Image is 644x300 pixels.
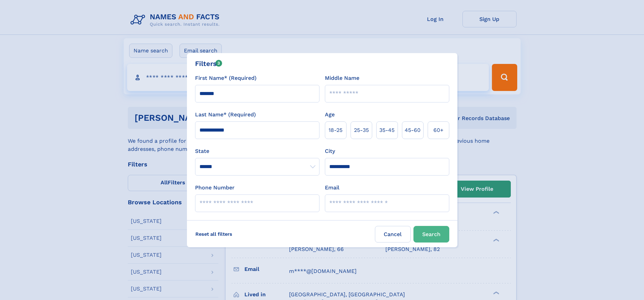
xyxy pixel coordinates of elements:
label: Phone Number [195,184,235,192]
label: Middle Name [325,74,359,82]
label: Email [325,184,339,192]
label: State [195,147,319,155]
label: Reset all filters [191,226,237,242]
span: 60+ [433,126,444,134]
label: Last Name* (Required) [195,111,256,119]
label: Age [325,111,335,119]
label: City [325,147,335,155]
span: 45‑60 [405,126,421,134]
div: Filters [195,59,222,69]
label: First Name* (Required) [195,74,257,82]
label: Cancel [375,226,411,243]
span: 18‑25 [329,126,342,134]
span: 35‑45 [379,126,395,134]
button: Search [413,226,449,243]
span: 25‑35 [354,126,369,134]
